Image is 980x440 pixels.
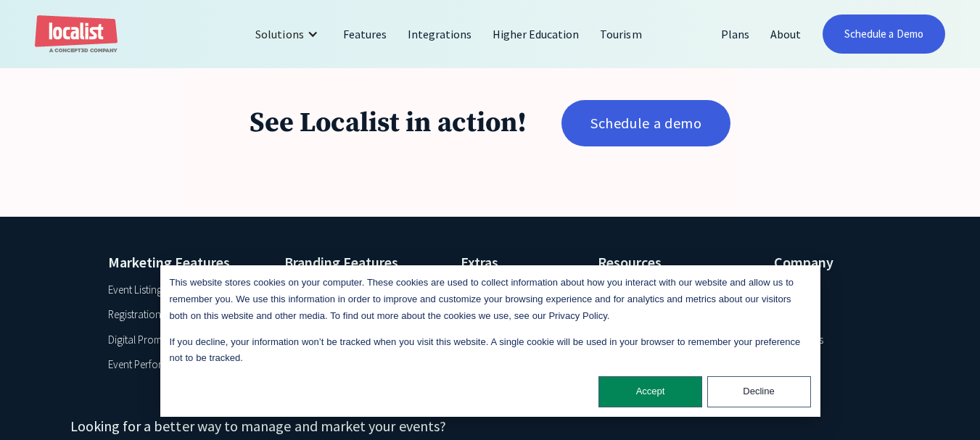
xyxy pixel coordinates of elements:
[160,265,820,417] div: Cookie banner
[35,15,118,54] a: home
[598,252,754,273] h4: Resources
[711,17,760,51] a: Plans
[823,14,945,54] a: Schedule a Demo
[774,252,872,273] h4: Company
[108,357,192,373] a: Event Performance
[70,415,736,437] h4: Looking for a better way to manage and market your events?
[590,17,652,51] a: Tourism
[170,275,811,324] p: This website stores cookies on your computer. These cookies are used to collect information about...
[108,282,167,299] a: Event Listings
[108,332,186,349] a: Digital Promotion
[561,100,730,146] a: Schedule a demo
[108,252,265,273] h4: Marketing Features
[398,17,482,51] a: Integrations
[244,17,332,51] div: Solutions
[284,252,441,273] h4: Branding Features
[482,17,590,51] a: Higher Education
[255,25,303,43] div: Solutions
[170,334,811,368] p: If you decline, your information won’t be tracked when you visit this website. A single cookie wi...
[108,307,223,323] a: Registration and Ticketing
[250,107,527,141] h1: See Localist in action!
[333,17,398,51] a: Features
[760,17,812,51] a: About
[598,376,702,407] button: Accept
[461,252,578,273] h4: Extras
[707,376,811,407] button: Decline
